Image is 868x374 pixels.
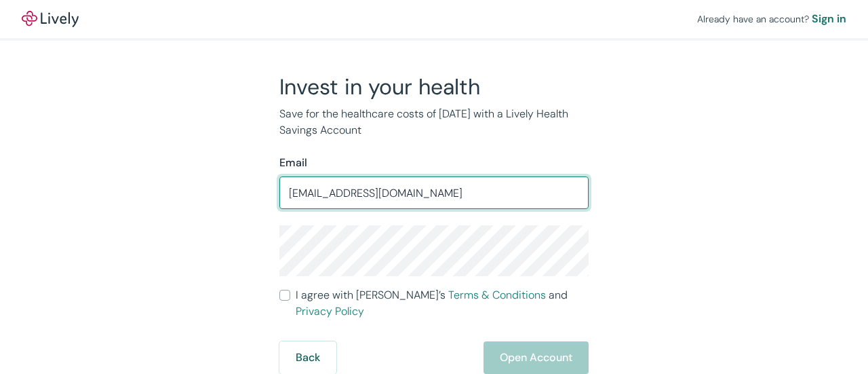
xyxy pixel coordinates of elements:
[812,11,846,27] a: Sign in
[296,304,364,318] a: Privacy Policy
[448,288,546,302] a: Terms & Conditions
[22,11,79,27] a: LivelyLively
[279,73,589,100] h2: Invest in your health
[279,106,589,138] p: Save for the healthcare costs of [DATE] with a Lively Health Savings Account
[279,155,307,171] label: Email
[279,341,336,374] button: Back
[296,287,589,320] span: I agree with [PERSON_NAME]’s and
[697,11,846,27] div: Already have an account?
[22,11,79,27] img: Lively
